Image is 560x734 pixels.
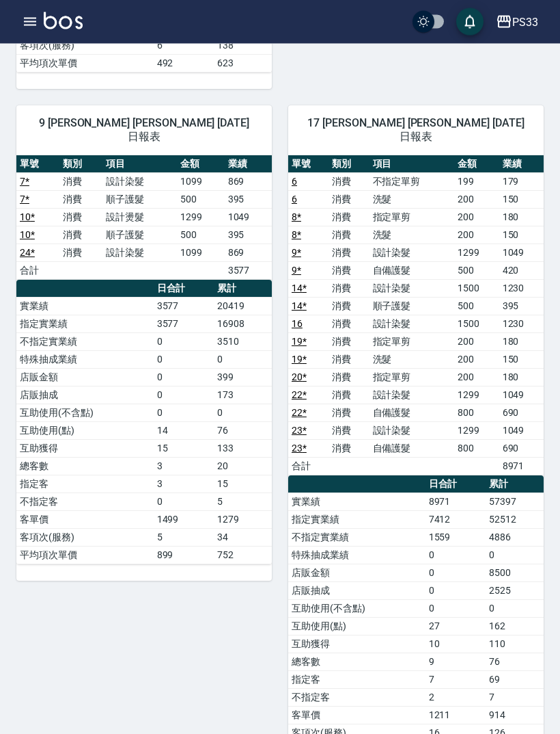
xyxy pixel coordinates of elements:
td: 設計染髮 [369,280,455,298]
td: 1299 [454,386,499,404]
td: 200 [454,226,499,244]
td: 互助使用(點) [288,618,425,635]
td: 15 [154,440,214,458]
td: 500 [177,226,224,244]
td: 2525 [486,582,544,600]
td: 1299 [454,422,499,440]
td: 店販金額 [16,369,154,386]
td: 消費 [328,386,369,404]
td: 1559 [425,529,486,547]
td: 69 [486,671,544,689]
td: 不指定單剪 [369,173,455,191]
td: 3 [154,475,214,493]
td: 0 [486,600,544,618]
td: 7412 [425,511,486,529]
td: 消費 [328,298,369,315]
td: 消費 [328,422,369,440]
div: PS33 [512,14,538,31]
td: 420 [499,262,544,280]
td: 0 [154,404,214,422]
td: 特殊抽成業績 [288,547,425,564]
td: 200 [454,369,499,386]
td: 消費 [328,280,369,298]
td: 57397 [486,493,544,511]
td: 消費 [328,440,369,458]
td: 162 [486,618,544,635]
td: 1279 [214,511,272,529]
th: 業績 [499,156,544,174]
td: 洗髮 [369,351,455,369]
th: 金額 [177,156,224,174]
th: 累計 [214,280,272,298]
td: 消費 [328,404,369,422]
td: 9 [425,653,486,671]
td: 互助使用(不含點) [288,600,425,618]
td: 店販抽成 [288,582,425,600]
td: 特殊抽成業績 [16,351,154,369]
td: 199 [454,173,499,191]
td: 平均項次單價 [16,55,154,73]
td: 1500 [454,315,499,333]
td: 自備護髮 [369,440,455,458]
td: 消費 [328,191,369,209]
td: 消費 [59,244,102,262]
td: 1299 [454,244,499,262]
td: 客項次(服務) [16,37,154,55]
td: 180 [499,333,544,351]
td: 消費 [328,315,369,333]
td: 洗髮 [369,226,455,244]
td: 0 [425,600,486,618]
td: 27 [425,618,486,635]
td: 消費 [328,226,369,244]
td: 1049 [225,209,272,226]
td: 不指定實業績 [16,333,154,351]
td: 1500 [454,280,499,298]
td: 200 [454,333,499,351]
td: 1230 [499,315,544,333]
table: a dense table [16,156,272,280]
td: 0 [214,351,272,369]
th: 類別 [59,156,102,174]
td: 34 [214,529,272,547]
td: 消費 [328,244,369,262]
td: 20 [214,458,272,475]
table: a dense table [16,280,272,565]
td: 200 [454,351,499,369]
td: 消費 [328,369,369,386]
td: 指定實業績 [16,315,154,333]
td: 消費 [328,333,369,351]
td: 1099 [177,244,224,262]
td: 實業績 [16,298,154,315]
td: 173 [214,386,272,404]
td: 500 [177,191,224,209]
td: 0 [425,564,486,582]
td: 指定單剪 [369,333,455,351]
td: 3577 [154,298,214,315]
td: 互助使用(不含點) [16,404,154,422]
td: 20419 [214,298,272,315]
td: 14 [154,422,214,440]
td: 179 [499,173,544,191]
span: 9 [PERSON_NAME] [PERSON_NAME] [DATE] 日報表 [33,117,255,144]
td: 4886 [486,529,544,547]
td: 平均項次單價 [16,547,154,564]
td: 指定實業績 [288,511,425,529]
td: 1049 [499,244,544,262]
td: 合計 [288,458,328,475]
td: 800 [454,404,499,422]
td: 0 [425,582,486,600]
td: 3 [154,458,214,475]
td: 0 [154,493,214,511]
td: 500 [454,262,499,280]
td: 399 [214,369,272,386]
td: 消費 [328,262,369,280]
td: 互助獲得 [16,440,154,458]
td: 1230 [499,280,544,298]
a: 6 [292,176,297,187]
td: 設計染髮 [102,244,177,262]
a: 6 [292,194,297,205]
td: 指定客 [16,475,154,493]
td: 0 [154,351,214,369]
td: 0 [154,369,214,386]
td: 指定單剪 [369,209,455,226]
